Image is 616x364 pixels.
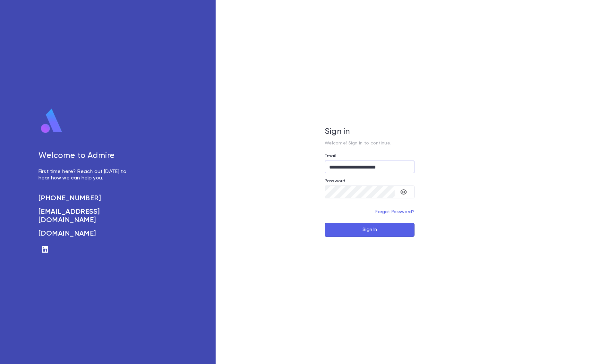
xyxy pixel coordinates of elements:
button: toggle password visibility [397,186,410,198]
h5: Welcome to Admire [38,151,133,161]
label: Password [325,178,345,184]
img: logo [38,108,65,134]
a: [PHONE_NUMBER] [38,194,133,203]
label: Email [325,153,336,159]
button: Sign In [325,223,415,237]
p: Welcome! Sign in to continue. [325,141,415,146]
p: First time here? Reach out [DATE] to hear how we can help you. [38,169,133,181]
a: [DOMAIN_NAME] [38,230,133,238]
a: Forgot Password? [375,210,415,214]
h5: Sign in [325,127,415,137]
a: [EMAIL_ADDRESS][DOMAIN_NAME] [38,208,133,224]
